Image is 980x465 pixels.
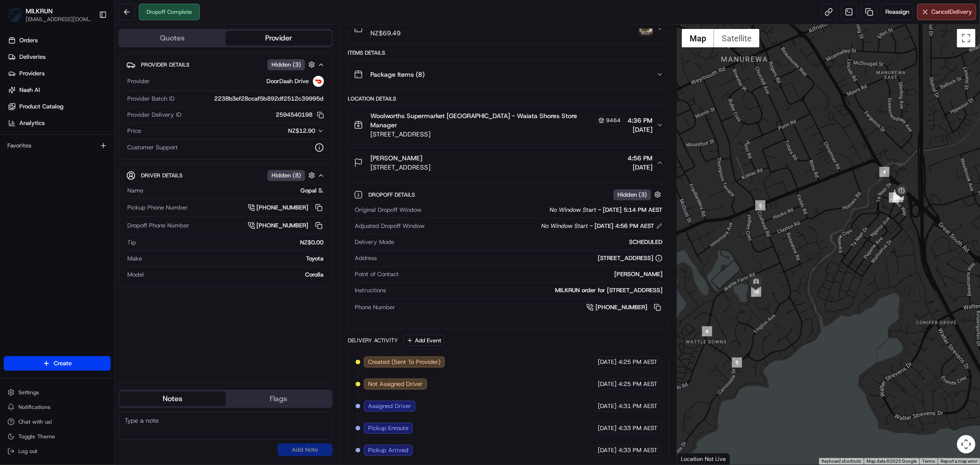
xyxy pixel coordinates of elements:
button: Chat with us! [4,415,111,428]
span: Instructions [355,286,386,295]
span: Assigned Driver [368,402,411,410]
span: Cancel Delivery [931,8,972,16]
a: Product Catalog [4,99,114,114]
div: [PERSON_NAME][STREET_ADDRESS]4:56 PM[DATE] [348,177,669,329]
button: Hidden (8) [267,170,317,181]
div: Location Details [348,95,669,102]
button: Log out [4,445,111,458]
div: 4 [879,167,889,177]
button: Notifications [4,401,111,414]
a: [PHONE_NUMBER] [586,302,663,312]
div: Location Not Live [677,453,730,465]
button: Driver DetailsHidden (8) [126,168,325,183]
div: NZ$0.00 [140,238,324,247]
div: 5 [755,200,765,210]
span: Woolworths Supermarket [GEOGRAPHIC_DATA] - Waiata Shores Store Manager [370,111,594,130]
span: Providers [19,69,45,78]
span: [DATE] [598,402,617,410]
a: Nash AI [4,83,114,97]
span: Price [127,127,141,135]
div: 10 [751,287,761,297]
button: Provider DetailsHidden (3) [126,57,325,72]
a: Report a map error [940,459,977,464]
span: Dropoff Phone Number [127,221,189,230]
button: Package Items (8) [348,60,669,89]
span: Chat with us! [18,418,52,425]
a: Terms [922,459,935,464]
span: [STREET_ADDRESS] [370,130,624,139]
span: 4:31 PM AEST [618,402,657,410]
span: Model [127,271,144,279]
button: Notes [119,391,226,406]
div: Corolla [147,271,324,279]
span: No Window Start [549,206,596,214]
span: [DATE] [628,125,652,134]
span: Deliveries [19,53,45,61]
span: [DATE] [598,424,617,432]
div: [PERSON_NAME] [402,270,663,278]
span: Driver Details [141,172,182,179]
div: 6 [702,326,712,336]
span: Original Dropoff Window [355,206,421,214]
div: [STREET_ADDRESS] [598,254,663,262]
a: [PHONE_NUMBER] [248,221,324,231]
span: Provider Batch ID [127,95,175,103]
div: SCHEDULED [398,238,663,246]
button: Woolworths Supermarket [GEOGRAPHIC_DATA] - Waiata Shores Store Manager9464[STREET_ADDRESS]4:36 PM... [348,106,669,144]
span: Reassign [885,8,909,16]
span: [PERSON_NAME] [370,153,422,163]
span: Provider [127,77,150,85]
span: Pickup Phone Number [127,204,188,212]
img: MILKRUN [7,7,22,22]
span: Hidden ( 3 ) [617,191,647,199]
span: Map data ©2025 Google [867,459,917,464]
button: 2594540198 [276,111,324,119]
span: Phone Number [355,303,395,312]
span: MILKRUN [26,6,53,16]
span: [DATE] [628,163,652,172]
span: - [590,222,593,230]
span: [STREET_ADDRESS] [370,163,431,172]
a: Orders [4,33,114,48]
span: [PHONE_NUMBER] [257,221,309,230]
button: Hidden (3) [267,59,317,70]
div: Favorites [4,138,111,153]
span: Orders [19,36,38,45]
button: Hidden (3) [613,189,663,200]
div: Gopal S. [147,187,324,195]
span: Notifications [18,403,51,411]
button: CancelDelivery [917,4,976,20]
div: Items Details [348,49,669,57]
button: Keyboard shortcuts [821,458,861,465]
span: 4:33 PM AEST [618,424,657,432]
span: Product Catalog [19,102,63,111]
button: Add Event [403,335,444,346]
span: Toggle Theme [18,433,55,440]
a: Analytics [4,116,114,130]
button: Show satellite imagery [714,29,759,47]
span: 4:25 PM AEST [618,380,657,388]
span: [DATE] [598,446,617,454]
span: Adjusted Dropoff Window [355,222,425,230]
span: 9464 [606,117,621,124]
span: No Window Start [541,222,588,230]
img: Google [680,453,710,465]
span: Nash AI [19,86,40,94]
span: Not Assigned Driver [368,380,423,388]
span: Name [127,187,143,195]
span: 2238b3ef28ccaf5b892df2512c39995d [214,95,324,103]
button: Quotes [119,31,226,45]
button: [EMAIL_ADDRESS][DOMAIN_NAME] [26,16,91,23]
div: Delivery Activity [348,337,398,344]
button: Reassign [881,4,913,20]
button: [PHONE_NUMBER] [248,203,324,213]
span: [DATE] 5:14 PM AEST [603,206,663,214]
div: MILKRUN order for [STREET_ADDRESS] [390,286,663,295]
div: 3 [889,193,899,203]
span: Delivery Mode [355,238,394,246]
span: Provider Details [141,61,189,68]
span: Provider Delivery ID [127,111,181,119]
button: Map camera controls [957,435,975,454]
